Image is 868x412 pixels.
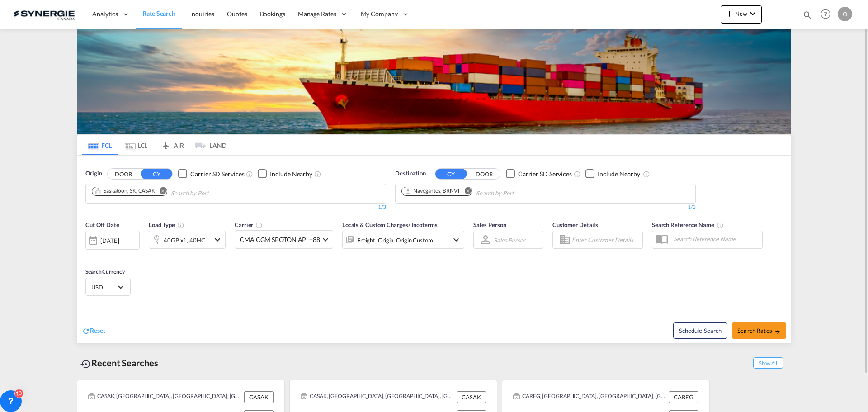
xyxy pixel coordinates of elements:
div: Carrier SD Services [190,170,244,179]
span: Search Rates [737,327,781,334]
span: CMA CGM SPOTON API +88 [240,235,320,244]
md-checkbox: Checkbox No Ink [506,169,572,179]
div: 1/3 [395,204,696,211]
md-tab-item: AIR [154,135,190,155]
md-select: Select Currency: $ USDUnited States Dollar [90,280,126,294]
md-icon: icon-chevron-down [212,234,223,245]
span: USD [91,283,117,291]
md-icon: Your search will be saved by the below given name [717,222,724,229]
div: [DATE] [100,237,119,245]
md-icon: Unchecked: Ignores neighbouring ports when fetching rates.Checked : Includes neighbouring ports w... [314,170,321,178]
md-checkbox: Checkbox No Ink [585,169,640,179]
div: Saskatoon, SK, CASAK [95,187,155,195]
span: Cut Off Date [85,221,119,228]
span: Quotes [227,10,247,18]
span: Origin [85,169,102,178]
div: OriginDOOR CY Checkbox No InkUnchecked: Search for CY (Container Yard) services for all selected ... [77,156,791,343]
div: [DATE] [85,231,140,250]
span: Search Currency [85,268,125,275]
md-select: Sales Person [493,233,527,246]
md-datepicker: Select [85,249,92,261]
md-tab-item: LCL [118,135,154,155]
div: CASAK, Saskatoon, SK, Canada, North America, Americas [301,391,454,403]
md-checkbox: Checkbox No Ink [178,169,244,179]
md-icon: icon-backup-restore [80,359,91,369]
div: CASAK, Saskatoon, SK, Canada, North America, Americas [88,391,242,403]
div: Freight Origin Origin Custom Destination Destination Custom Factory Stuffingicon-chevron-down [342,231,464,249]
div: CASAK [457,391,486,403]
md-checkbox: Checkbox No Ink [258,169,312,179]
span: New [724,10,758,17]
div: O [838,7,852,21]
md-tab-item: FCL [82,135,118,155]
md-icon: icon-airplane [160,140,171,147]
md-icon: icon-arrow-right [774,328,781,335]
button: DOOR [468,169,500,179]
span: Show All [753,357,783,369]
input: Enter Customer Details [572,233,640,246]
md-icon: icon-information-outline [177,222,184,229]
md-icon: icon-chevron-down [747,8,758,19]
button: icon-plus 400-fgNewicon-chevron-down [721,5,762,24]
md-icon: Unchecked: Ignores neighbouring ports when fetching rates.Checked : Includes neighbouring ports w... [643,170,650,178]
div: Press delete to remove this chip. [405,187,462,195]
div: CASAK [244,391,274,403]
md-icon: icon-refresh [82,327,90,335]
md-icon: The selected Trucker/Carrierwill be displayed in the rate results If the rates are from another f... [255,222,263,229]
div: Navegantes, BRNVT [405,187,460,195]
input: Chips input. [171,186,257,201]
div: CAREG [669,391,698,403]
div: Recent Searches [77,353,162,373]
md-icon: Unchecked: Search for CY (Container Yard) services for all selected carriers.Checked : Search for... [574,170,581,178]
button: Remove [458,187,472,196]
span: Search Reference Name [652,221,724,228]
md-icon: icon-plus 400-fg [724,8,735,19]
span: My Company [361,9,398,19]
span: Manage Rates [298,9,336,19]
span: Help [818,6,833,22]
button: Note: By default Schedule search will only considerorigin ports, destination ports and cut off da... [673,322,727,339]
div: icon-refreshReset [82,326,105,336]
span: Analytics [92,9,118,19]
span: Sales Person [473,221,506,228]
md-chips-wrap: Chips container. Use arrow keys to select chips. [90,184,260,201]
img: LCL+%26+FCL+BACKGROUND.png [77,29,791,134]
span: Locals & Custom Charges [342,221,438,228]
button: DOOR [108,169,139,179]
div: Press delete to remove this chip. [95,187,157,195]
span: Reset [90,327,105,334]
span: / Incoterms [408,221,438,228]
div: Include Nearby [598,170,640,179]
input: Chips input. [476,186,562,201]
span: Bookings [260,10,285,18]
span: Destination [395,169,426,178]
div: Include Nearby [270,170,312,179]
button: CY [141,169,172,179]
img: 1f56c880d42311ef80fc7dca854c8e59.png [14,4,75,24]
md-icon: Unchecked: Search for CY (Container Yard) services for all selected carriers.Checked : Search for... [246,170,253,178]
input: Search Reference Name [669,232,762,246]
div: Carrier SD Services [518,170,572,179]
div: 40GP x1 40HC x1 [164,234,210,246]
span: Customer Details [552,221,598,228]
button: Search Ratesicon-arrow-right [732,322,786,339]
div: 1/3 [85,204,386,211]
button: Remove [153,187,167,196]
div: Freight Origin Origin Custom Destination Destination Custom Factory Stuffing [357,234,439,246]
md-chips-wrap: Chips container. Use arrow keys to select chips. [400,184,566,201]
md-icon: icon-magnify [802,10,812,20]
md-pagination-wrapper: Use the left and right arrow keys to navigate between tabs [82,135,226,155]
span: Rate Search [142,9,175,17]
button: CY [435,169,467,179]
md-icon: icon-chevron-down [451,234,462,245]
span: Load Type [149,221,184,228]
span: Enquiries [188,10,214,18]
div: icon-magnify [802,10,812,24]
span: Carrier [235,221,263,228]
div: 40GP x1 40HC x1icon-chevron-down [149,231,226,249]
div: Help [818,6,838,23]
div: CAREG, Regina, SK, Canada, North America, Americas [513,391,666,403]
md-tab-item: LAND [190,135,226,155]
